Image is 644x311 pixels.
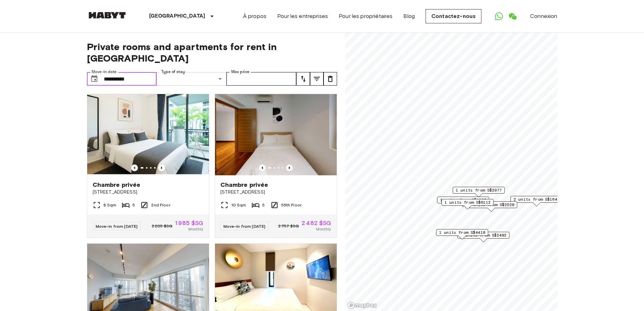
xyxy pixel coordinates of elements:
button: tune [296,72,310,86]
span: 1 units from S$1985 [440,197,486,203]
span: Move-in from [DATE] [223,224,266,229]
button: Previous image [259,164,266,171]
span: 2nd Floor [151,202,170,208]
div: Map marker [437,197,489,207]
a: Connexion [530,12,557,20]
span: 2 units from S$2482 [460,232,506,238]
a: Pour les entreprises [277,12,328,20]
span: 1 units from S$2520 [468,202,514,208]
span: [STREET_ADDRESS] [93,189,204,196]
a: Open WhatsApp [492,9,506,23]
span: 2 205 $SG [152,223,172,229]
div: Map marker [453,187,505,197]
label: Max price [231,69,249,75]
span: 10 Sqm [231,202,246,208]
span: Chambre privée [93,181,141,189]
span: 2 757 $SG [278,223,299,229]
div: Map marker [442,199,494,209]
span: 2 482 $SG [302,220,331,226]
img: Marketing picture of unit SG-01-083-001-005 [87,94,209,175]
span: 2 units from S$1644 [514,196,559,202]
span: 1 units from S$4410 [439,229,485,236]
a: Mapbox logo [347,302,377,309]
button: Choose date, selected date is 29 Oct 2025 [88,72,101,86]
span: 5 [262,202,265,208]
a: Marketing picture of unit SG-01-083-001-005Previous imagePrevious imageChambre privée[STREET_ADDR... [87,94,209,238]
a: Marketing picture of unit SG-01-072-003-03Previous imagePrevious imageChambre privée[STREET_ADDRE... [215,94,337,238]
a: À propos [243,12,266,20]
span: Monthly [188,226,203,232]
p: [GEOGRAPHIC_DATA] [149,12,206,20]
span: 5 [133,202,135,208]
a: Blog [403,12,415,20]
a: Pour les propriétaires [339,12,392,20]
span: 1 units from S$6112 [445,199,491,205]
button: Previous image [131,164,138,171]
span: Move-in from [DATE] [96,224,138,229]
label: Type of stay [161,69,185,75]
button: tune [310,72,324,86]
button: Previous image [286,164,293,171]
img: Habyt [87,12,127,19]
a: Open WeChat [506,9,519,23]
div: Map marker [510,196,563,206]
span: Chambre privée [220,181,268,189]
span: 56th Floor [281,202,302,208]
div: Map marker [457,232,509,242]
span: Private rooms and apartments for rent in [GEOGRAPHIC_DATA] [87,41,337,64]
img: Marketing picture of unit SG-01-072-003-03 [215,94,337,175]
span: 1 985 $SG [175,220,203,226]
span: 1 units from S$2977 [456,187,502,193]
span: [STREET_ADDRESS] [220,189,331,196]
div: Map marker [436,229,488,240]
a: Contactez-nous [426,9,481,23]
button: tune [324,72,337,86]
span: Monthly [316,226,331,232]
button: Previous image [158,164,165,171]
span: 8 Sqm [103,202,117,208]
label: Move-in date [92,69,117,75]
div: Map marker [465,201,517,212]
